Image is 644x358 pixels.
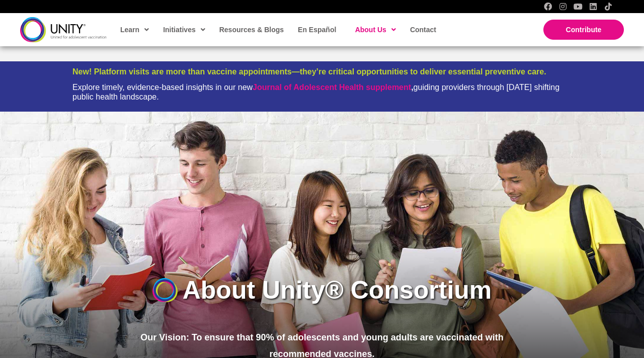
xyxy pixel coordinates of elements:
[163,22,205,37] span: Initiatives
[544,3,552,11] a: Facebook
[214,18,288,41] a: Resources & Blogs
[543,20,624,40] a: Contribute
[120,22,149,37] span: Learn
[604,3,612,11] a: TikTok
[72,67,546,76] span: New! Platform visits are more than vaccine appointments—they’re critical opportunities to deliver...
[253,83,411,92] a: Journal of Adolescent Health supplement
[574,3,582,11] a: YouTube
[589,3,597,11] a: LinkedIn
[566,26,602,34] span: Contribute
[20,17,107,42] img: unity-logo-dark
[183,273,492,308] h1: About Unity® Consortium
[405,18,440,41] a: Contact
[293,18,340,41] a: En Español
[219,26,284,34] span: Resources & Blogs
[298,26,336,34] span: En Español
[559,3,567,11] a: Instagram
[410,26,436,34] span: Contact
[72,82,572,102] div: Explore timely, evidence-based insights in our new guiding providers through [DATE] shifting publ...
[350,18,400,41] a: About Us
[253,83,413,92] strong: ,
[355,22,396,37] span: About Us
[152,278,178,302] img: UnityIcon-new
